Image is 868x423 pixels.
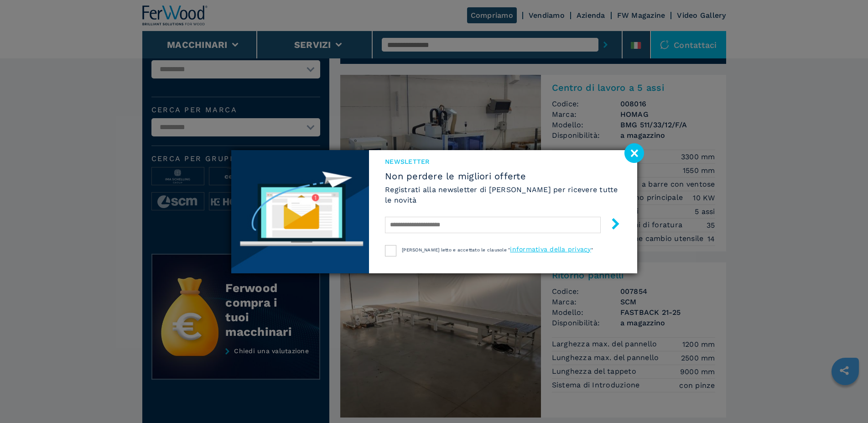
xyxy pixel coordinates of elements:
span: [PERSON_NAME] letto e accettato le clausole " [402,247,510,252]
span: " [591,247,593,252]
span: NEWSLETTER [385,157,621,166]
span: Non perdere le migliori offerte [385,171,621,182]
button: submit-button [601,214,621,236]
img: Newsletter image [231,150,369,273]
h6: Registrati alla newsletter di [PERSON_NAME] per ricevere tutte le novità [385,184,621,205]
a: informativa della privacy [510,245,591,253]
